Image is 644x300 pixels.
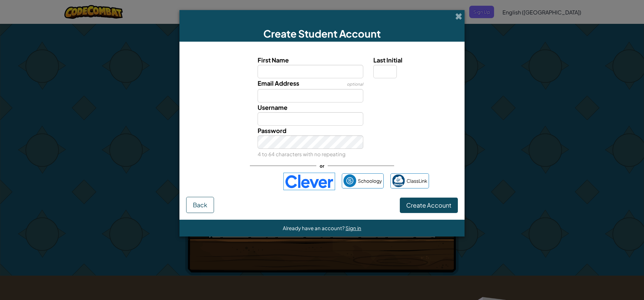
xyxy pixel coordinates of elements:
[212,174,280,189] iframe: Sign in with Google Button
[263,27,381,40] span: Create Student Account
[316,161,328,171] span: or
[258,103,287,111] span: Username
[283,173,335,190] img: clever-logo-blue.png
[258,127,286,134] span: Password
[392,174,405,187] img: classlink-logo-small.png
[373,56,402,64] span: Last Initial
[400,198,458,213] button: Create Account
[258,151,345,157] small: 4 to 64 characters with no repeating
[407,176,427,186] span: ClassLink
[193,201,207,209] span: Back
[258,56,289,64] span: First Name
[345,225,361,231] a: Sign in
[186,197,214,213] button: Back
[406,201,451,209] span: Create Account
[283,225,345,231] span: Already have an account?
[347,82,363,87] span: optional
[343,174,356,187] img: schoology.png
[358,176,382,186] span: Schoology
[258,79,299,87] span: Email Address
